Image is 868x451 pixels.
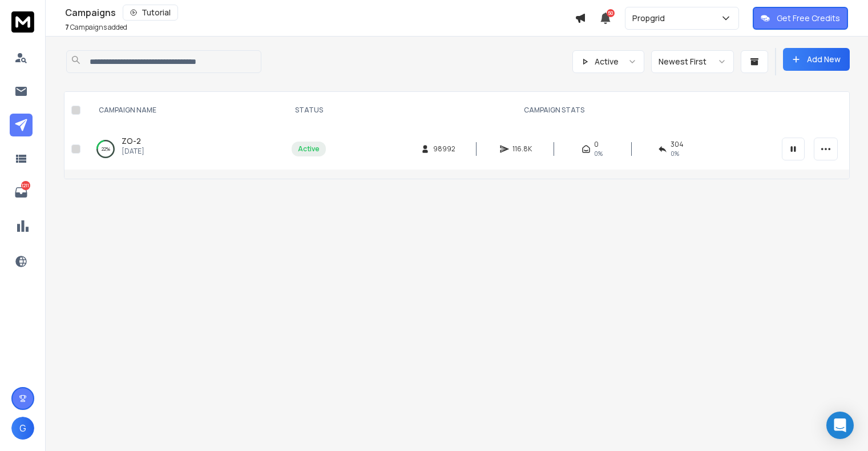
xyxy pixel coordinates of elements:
button: Add New [783,48,850,71]
span: 0% [594,149,603,158]
p: [DATE] [122,147,144,156]
div: Open Intercom Messenger [826,412,854,439]
a: 1211 [10,181,33,204]
span: 98992 [433,144,455,154]
div: Active [298,144,320,154]
th: STATUS [285,92,333,128]
p: Campaigns added [65,23,127,32]
th: CAMPAIGN STATS [333,92,775,128]
span: 50 [607,9,615,17]
span: 0 % [671,149,679,158]
p: 22 % [102,143,110,155]
button: G [11,417,34,440]
button: Newest First [651,50,734,73]
p: Get Free Credits [777,13,840,24]
button: Get Free Credits [753,7,848,30]
button: Tutorial [123,5,178,21]
p: Active [595,56,619,67]
th: CAMPAIGN NAME [85,92,285,128]
div: Campaigns [65,5,575,21]
a: ZO-2 [122,135,141,147]
span: 0 [594,140,599,149]
td: 22%ZO-2[DATE] [85,128,285,170]
span: 304 [671,140,684,149]
span: 116.8K [512,144,532,154]
span: 7 [65,22,69,32]
p: 1211 [21,181,30,190]
p: Propgrid [632,13,669,24]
